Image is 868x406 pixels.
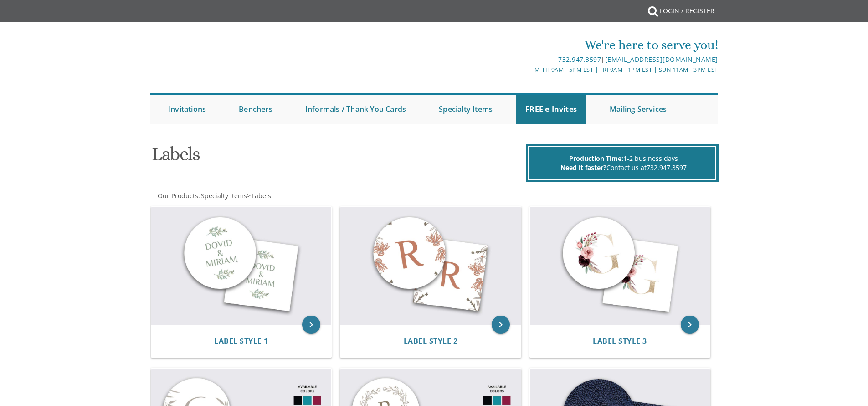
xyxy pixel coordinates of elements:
a: Mailing Services [601,95,676,124]
div: M-Th 9am - 5pm EST | Fri 9am - 1pm EST | Sun 11am - 3pm EST [340,65,718,75]
img: Label Style 2 [340,207,521,325]
span: Need it faster? [560,163,606,172]
div: We're here to serve you! [340,36,718,54]
a: keyboard_arrow_right [681,316,699,334]
img: Label Style 1 [151,207,332,325]
span: > [247,191,271,200]
a: Benchers [230,95,282,124]
a: keyboard_arrow_right [492,316,510,334]
a: Specialty Items [430,95,502,124]
span: Production Time: [569,154,623,163]
a: [EMAIL_ADDRESS][DOMAIN_NAME] [605,55,718,64]
a: 732.947.3597 [558,55,601,64]
a: 732.947.3597 [647,163,687,172]
p: 1-2 business days Contact us at [543,154,704,172]
a: Informals / Thank You Cards [296,95,415,124]
a: Specialty Items [200,191,247,200]
a: Label Style 3 [593,337,647,346]
a: Label Style 2 [404,337,458,346]
div: | [340,54,718,65]
span: Label Style 1 [214,336,268,346]
a: Invitations [159,95,215,124]
h1: Labels [152,144,524,171]
a: Label Style 1 [214,337,268,346]
a: Our Products [157,191,198,200]
div: : [150,191,434,200]
a: Labels [251,191,271,200]
span: Labels [252,191,271,200]
img: Label Style 3 [530,207,710,325]
span: Label Style 2 [404,336,458,346]
a: keyboard_arrow_right [302,316,320,334]
span: Specialty Items [201,191,247,200]
span: Label Style 3 [593,336,647,346]
a: FREE e-Invites [516,95,586,124]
